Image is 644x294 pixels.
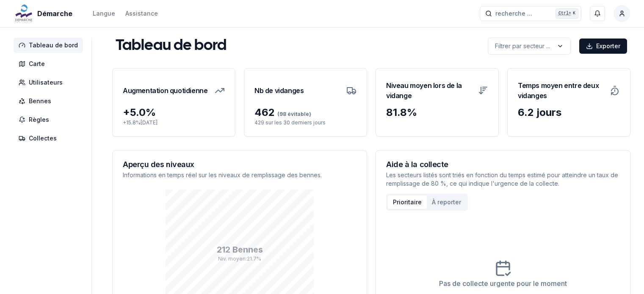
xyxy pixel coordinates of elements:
[123,79,207,102] h3: Augmentation quotidienne
[518,79,605,102] h3: Temps moyen entre deux vidanges
[488,38,571,55] button: label
[29,97,51,105] span: Bennes
[386,171,620,188] p: Les secteurs listés sont triés en fonction du temps estimé pour atteindre un taux de remplissage ...
[495,9,532,18] span: recherche ...
[480,6,581,21] button: recherche ...Ctrl+K
[93,9,115,18] div: Langue
[14,56,86,71] a: Carte
[14,8,76,19] a: Démarche
[93,8,115,19] button: Langue
[14,38,86,53] a: Tableau de bord
[386,161,620,168] h3: Aide à la collecte
[388,195,427,209] button: Prioritaire
[386,106,488,119] div: 81.8 %
[123,161,357,168] h3: Aperçu des niveaux
[29,41,78,49] span: Tableau de bord
[14,93,86,109] a: Bennes
[14,75,86,90] a: Utilisateurs
[495,42,550,50] p: Filtrer par secteur ...
[37,8,72,19] span: Démarche
[254,106,357,119] div: 462
[254,79,304,102] h3: Nb de vidanges
[29,134,57,143] span: Collectes
[14,3,34,24] img: Démarche Logo
[386,79,473,102] h3: Niveau moyen lors de la vidange
[254,119,357,126] p: 429 sur les 30 derniers jours
[29,60,45,68] span: Carte
[29,78,63,87] span: Utilisateurs
[14,112,86,127] a: Règles
[427,195,466,209] button: À reporter
[14,131,86,146] a: Collectes
[439,278,567,289] div: Pas de collecte urgente pour le moment
[123,171,357,179] p: Informations en temps réel sur les niveaux de remplissage des bennes.
[518,106,620,119] div: 6.2 jours
[123,119,225,126] p: + 15.8 % [DATE]
[29,115,49,124] span: Règles
[579,38,627,54] button: Exporter
[123,106,225,119] div: + 5.0 %
[275,111,311,117] span: (98 évitable)
[116,38,227,55] h1: Tableau de bord
[125,8,158,19] a: Assistance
